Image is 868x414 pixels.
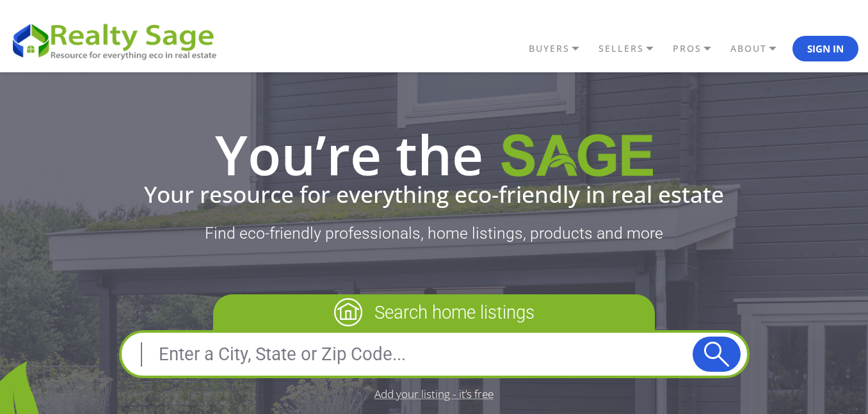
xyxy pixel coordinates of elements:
[213,294,655,330] p: Search home listings
[10,183,858,205] div: Your resource for everything eco-friendly in real estate
[128,339,693,370] input: Enter a City, State or Zip Code...
[374,388,494,399] a: Add your listing - it’s free
[792,36,858,61] button: Sign In
[727,38,792,60] a: ABOUT
[10,127,858,182] h1: You’re the
[501,134,653,182] img: Realty Sage
[526,38,595,60] a: BUYERS
[10,19,227,61] img: REALTY SAGE
[595,38,670,60] a: SELLERS
[10,224,858,243] p: Find eco-friendly professionals, home listings, products and more
[670,38,727,60] a: PROS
